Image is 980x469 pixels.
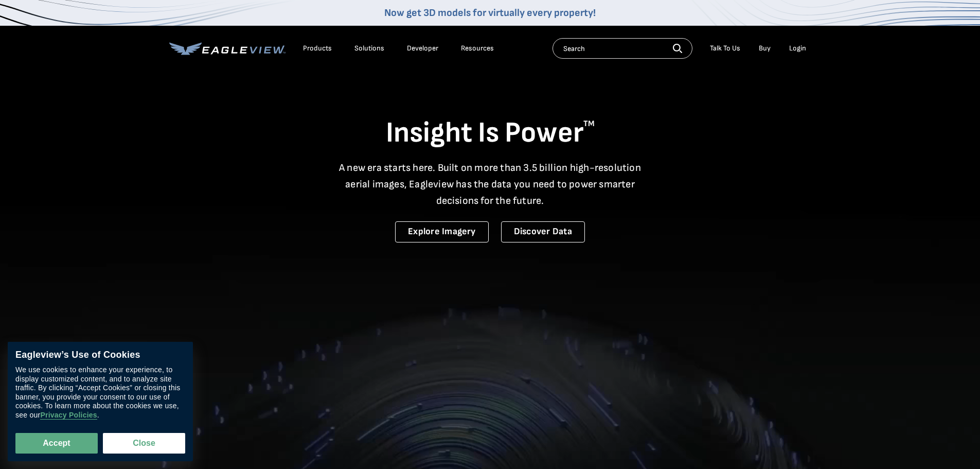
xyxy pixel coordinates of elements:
[789,44,806,53] div: Login
[15,433,98,454] button: Accept
[583,119,595,129] sup: TM
[15,350,185,361] div: Eagleview’s Use of Cookies
[710,44,740,53] div: Talk To Us
[501,221,585,242] a: Discover Data
[103,433,185,454] button: Close
[40,411,97,420] a: Privacy Policies
[461,44,494,53] div: Resources
[169,115,811,151] h1: Insight Is Power
[395,221,489,242] a: Explore Imagery
[333,160,648,209] p: A new era starts here. Built on more than 3.5 billion high-resolution aerial images, Eagleview ha...
[354,44,384,53] div: Solutions
[384,7,596,19] a: Now get 3D models for virtually every property!
[407,44,438,53] a: Developer
[759,44,771,53] a: Buy
[15,366,185,420] div: We use cookies to enhance your experience, to display customized content, and to analyze site tra...
[303,44,332,53] div: Products
[553,38,692,59] input: Search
